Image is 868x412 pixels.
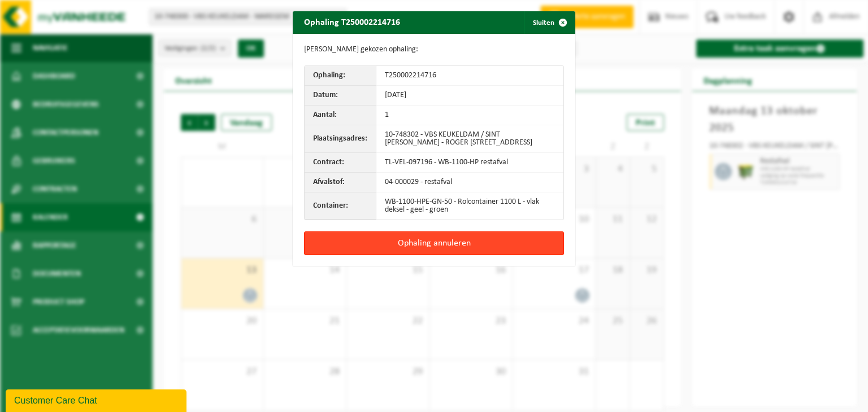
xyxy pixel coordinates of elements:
td: [DATE] [376,86,563,106]
td: WB-1100-HPE-GN-50 - Rolcontainer 1100 L - vlak deksel - geel - groen [376,192,563,220]
td: T250002214716 [376,66,563,86]
th: Contract: [305,153,376,173]
h2: Ophaling T250002214716 [293,11,411,33]
button: Sluiten [524,11,574,34]
th: Container: [305,192,376,220]
th: Datum: [305,86,376,106]
p: [PERSON_NAME] gekozen ophaling: [304,45,564,54]
td: 1 [376,106,563,125]
th: Aantal: [305,106,376,125]
iframe: chat widget [6,387,189,412]
td: TL-VEL-097196 - WB-1100-HP restafval [376,153,563,173]
td: 04-000029 - restafval [376,173,563,192]
th: Plaatsingsadres: [305,125,376,153]
button: Ophaling annuleren [304,231,564,255]
th: Ophaling: [305,66,376,86]
th: Afvalstof: [305,173,376,192]
td: 10-748302 - VBS KEUKELDAM / SINT [PERSON_NAME] - ROGER [STREET_ADDRESS] [376,125,563,153]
